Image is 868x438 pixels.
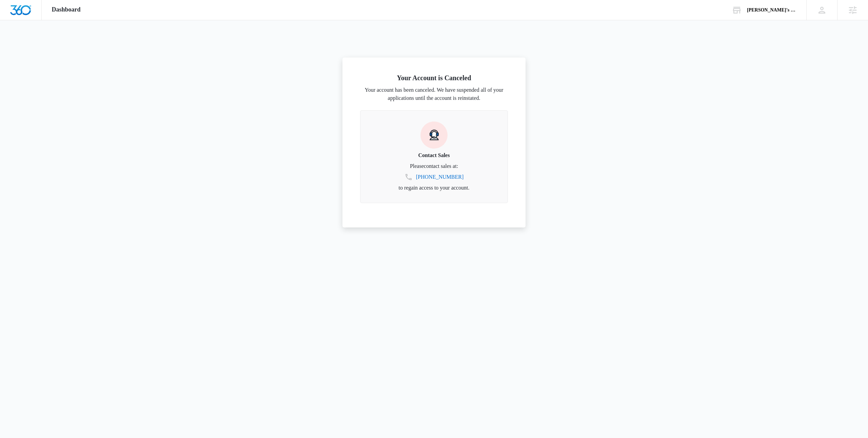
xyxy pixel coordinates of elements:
[360,74,508,82] h2: Your Account is Canceled
[360,86,508,102] p: Your account has been canceled. We have suspended all of your applications until the account is r...
[52,6,81,13] span: Dashboard
[416,173,463,181] a: [PHONE_NUMBER]
[369,151,499,159] h3: Contact Sales
[369,162,499,192] p: Please contact sales at: to regain access to your account.
[747,7,796,13] div: account name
